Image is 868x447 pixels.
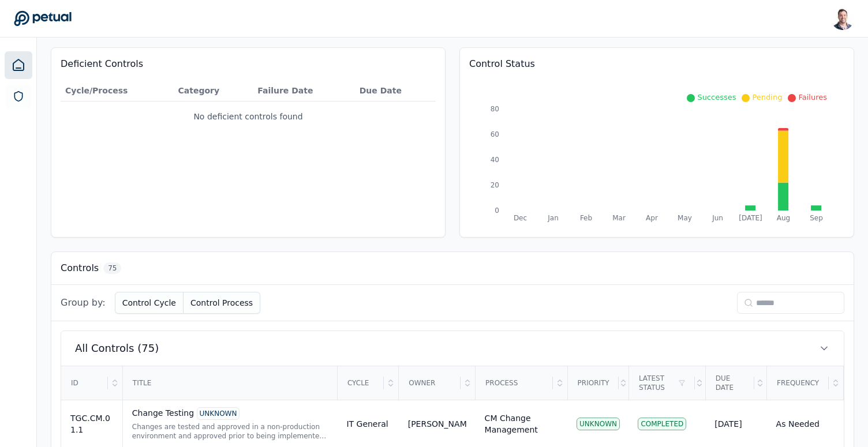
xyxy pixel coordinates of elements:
[197,407,240,420] div: UNKNOWN
[253,80,355,102] th: Failure Date
[577,418,620,430] div: UNKNOWN
[61,296,106,310] span: Group by:
[646,214,658,222] tspan: Apr
[798,93,827,102] span: Failures
[184,292,260,314] button: Control Process
[810,214,823,222] tspan: Sep
[706,367,754,399] div: Due Date
[132,407,328,420] div: Change Testing
[491,105,499,113] tspan: 80
[62,367,108,399] div: ID
[355,80,436,102] th: Due Date
[132,422,328,441] div: Changes are tested and approved in a non-production environment and approved prior to being imple...
[697,93,736,102] span: Successes
[14,10,72,27] a: Go to Dashboard
[612,214,626,222] tspan: Mar
[61,80,174,102] th: Cycle/Process
[777,214,790,222] tspan: Aug
[61,102,436,132] td: No deficient controls found
[103,262,121,274] span: 75
[61,261,99,275] h3: Controls
[476,367,552,399] div: Process
[491,181,499,189] tspan: 20
[739,214,762,222] tspan: [DATE]
[399,367,461,399] div: Owner
[491,130,499,138] tspan: 60
[547,214,559,222] tspan: Jan
[469,57,844,71] h3: Control Status
[115,292,184,314] button: Control Cycle
[485,412,558,435] div: CM Change Management
[630,367,695,399] div: Latest Status
[752,93,782,102] span: Pending
[831,7,854,30] img: Snir Kodesh
[75,340,159,356] span: All Controls (75)
[61,331,844,366] button: All Controls (75)
[712,214,723,222] tspan: Jun
[174,80,253,102] th: Category
[568,367,619,399] div: Priority
[714,418,757,430] div: [DATE]
[491,156,499,164] tspan: 40
[338,367,384,399] div: Cycle
[124,367,336,399] div: Title
[5,51,32,79] a: Dashboard
[768,367,829,399] div: Frequency
[70,412,113,435] div: TGC.CM.01.1
[678,214,692,222] tspan: May
[61,57,436,71] h3: Deficient Controls
[514,214,527,222] tspan: Dec
[6,84,31,109] a: SOC 1 Reports
[408,418,466,430] div: [PERSON_NAME]
[495,206,499,215] tspan: 0
[638,418,686,430] div: Completed
[580,214,592,222] tspan: Feb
